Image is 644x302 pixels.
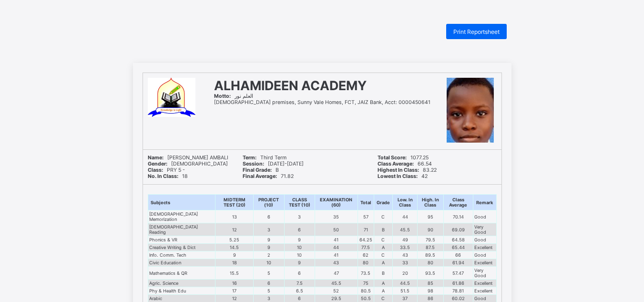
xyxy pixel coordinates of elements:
th: Total [358,195,374,210]
td: 9 [254,244,284,251]
td: 87.5 [418,244,443,251]
td: 16 [215,280,254,287]
td: Very Good [473,223,496,236]
td: Agric. Science [148,280,215,287]
td: 12 [215,223,254,236]
th: EXAMINATION (60) [315,195,358,210]
td: Excellent [473,287,496,295]
td: 3 [284,210,315,223]
td: Excellent [473,259,496,267]
b: Motto: [214,93,231,99]
td: 5 [254,267,284,280]
td: 33 [392,259,417,267]
td: 10 [254,259,284,267]
td: 57.47 [443,267,473,280]
span: 42 [378,173,428,179]
td: 6 [254,210,284,223]
b: Name: [148,155,164,161]
td: 71 [358,223,374,236]
td: 85 [418,280,443,287]
th: Low. In Class [392,195,417,210]
td: 45.5 [315,280,358,287]
span: 83.22 [378,167,437,173]
td: 95 [418,210,443,223]
td: Mathematics & QR [148,267,215,280]
b: Total Score: [378,155,407,161]
td: 51.5 [392,287,417,295]
span: Third Term [243,155,286,161]
b: Term: [243,155,256,161]
td: 61.86 [443,280,473,287]
td: 41 [315,236,358,244]
td: 5 [254,287,284,295]
td: 43 [392,251,417,259]
td: 73.5 [358,267,374,280]
th: Class Average [443,195,473,210]
td: Good [473,210,496,223]
th: MIDTERM TEST (20) [215,195,254,210]
td: Phonics & VR [148,236,215,244]
td: 33.5 [392,244,417,251]
th: PROJECT (10) [254,195,284,210]
span: 1077.25 [378,155,429,161]
span: [PERSON_NAME] AMBALI [148,155,228,161]
td: 49 [392,236,417,244]
td: Very Good [473,267,496,280]
td: 47 [315,267,358,280]
b: Lowest In Class: [378,173,418,179]
b: Final Average: [243,173,277,179]
td: 41 [315,251,358,259]
td: 64.25 [358,236,374,244]
b: Session: [243,161,264,167]
td: 78.81 [443,287,473,295]
td: 52 [315,287,358,295]
td: Info. Comm. Tech [148,251,215,259]
td: 98 [418,287,443,295]
b: Gender: [148,161,167,167]
td: 57 [358,210,374,223]
td: 5.25 [215,236,254,244]
td: 6.5 [284,287,315,295]
td: 6 [284,267,315,280]
span: [DEMOGRAPHIC_DATA] premises, Sunny Vale Homes, FCT, JAIZ Bank, Acct: 0000450641 [214,99,430,105]
td: 7.5 [284,280,315,287]
td: 35 [315,210,358,223]
td: 64.58 [443,236,473,244]
b: Class: [148,167,163,173]
th: High. In Class [418,195,443,210]
td: 62 [358,251,374,259]
td: 10 [284,251,315,259]
td: 17 [215,287,254,295]
td: 6 [254,280,284,287]
td: A [374,244,392,251]
td: 66 [443,251,473,259]
td: 6 [284,223,315,236]
td: Good [473,236,496,244]
td: 90 [418,223,443,236]
td: 77.5 [358,244,374,251]
td: Creative Writing & Dict [148,244,215,251]
th: Grade [374,195,392,210]
td: 89.5 [418,251,443,259]
td: 9 [284,259,315,267]
td: 61.94 [443,259,473,267]
span: 66.54 [378,161,432,167]
td: 45.5 [392,223,417,236]
td: 9 [254,236,284,244]
td: 65.44 [443,244,473,251]
td: 9 [284,236,315,244]
td: B [374,267,392,280]
td: 43 [315,259,358,267]
span: 71.82 [243,173,294,179]
td: 18 [215,259,254,267]
b: Highest In Class: [378,167,419,173]
td: C [374,236,392,244]
td: 80 [358,259,374,267]
td: 13 [215,210,254,223]
td: A [374,280,392,287]
td: [DEMOGRAPHIC_DATA] Reading [148,223,215,236]
span: العلم نور [214,93,253,99]
td: C [374,210,392,223]
td: 15.5 [215,267,254,280]
b: Final Grade: [243,167,272,173]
